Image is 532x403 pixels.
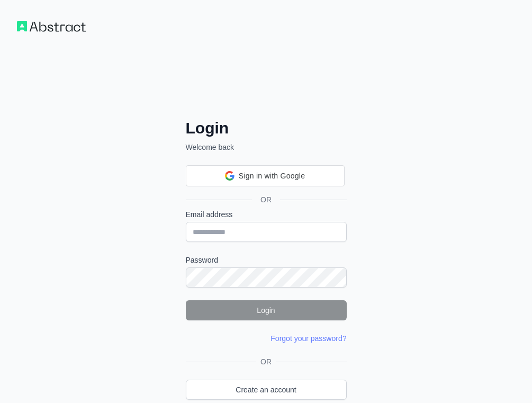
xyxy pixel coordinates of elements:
[17,21,86,32] img: Workflow
[256,356,276,367] span: OR
[239,171,305,182] span: Sign in with Google
[270,334,346,343] a: Forgot your password?
[186,165,345,186] div: Sign in with Google
[186,209,347,220] label: Email address
[186,255,347,265] label: Password
[186,119,347,138] h2: Login
[186,142,347,153] p: Welcome back
[252,194,280,205] span: OR
[186,380,347,400] a: Create an account
[186,300,347,320] button: Login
